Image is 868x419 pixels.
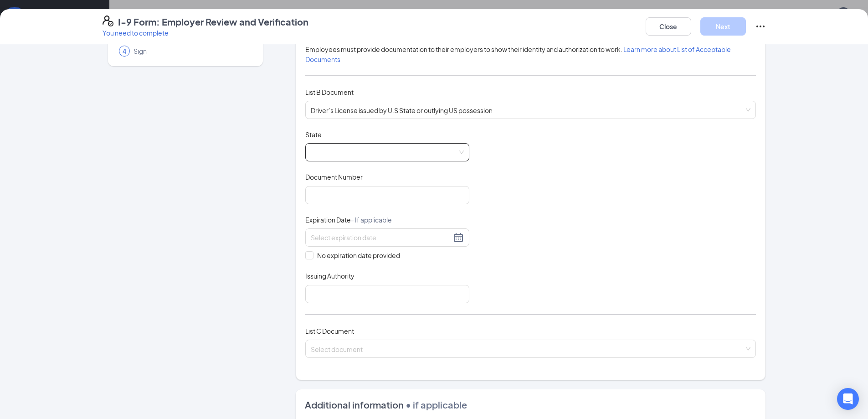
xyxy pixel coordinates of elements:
[305,399,404,410] span: Additional information
[123,47,126,56] span: 4
[646,17,691,36] button: Close
[404,399,467,410] span: • if applicable
[755,21,766,32] svg: Ellipses
[305,215,392,224] span: Expiration Date
[305,130,322,139] span: State
[311,101,750,119] span: Driver’s License issued by U.S State or outlying US possession
[118,16,308,28] h4: I-9 Form: Employer Review and Verification
[305,271,354,280] span: Issuing Authority
[305,172,363,181] span: Document Number
[305,88,354,96] span: List B Document
[103,28,308,37] p: You need to complete
[305,45,731,63] span: Employees must provide documentation to their employers to show their identity and authorization ...
[305,327,354,335] span: List C Document
[700,17,746,36] button: Next
[313,250,404,260] span: No expiration date provided
[837,388,859,410] div: Open Intercom Messenger
[103,16,113,26] svg: FormI9EVerifyIcon
[351,216,392,224] span: - If applicable
[134,47,250,56] span: Sign
[311,233,451,243] input: Select expiration date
